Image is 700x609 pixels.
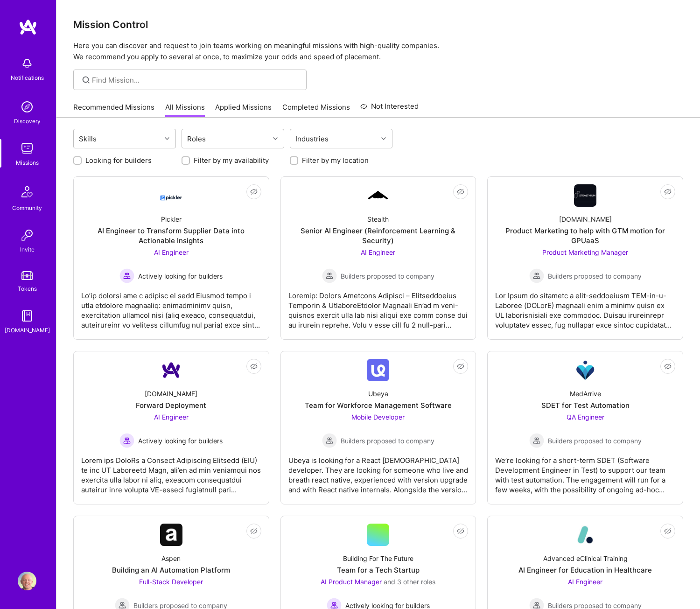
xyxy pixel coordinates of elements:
[73,40,683,63] p: Here you can discover and request to join teams working on meaningful missions with high-quality ...
[574,184,596,207] img: Company Logo
[73,102,154,118] a: Recommended Missions
[559,214,612,224] div: [DOMAIN_NAME]
[302,155,369,165] label: Filter by my location
[574,359,596,381] img: Company Logo
[18,307,36,325] img: guide book
[361,248,395,256] span: AI Engineer
[288,359,469,497] a: Company LogoUbeyaTeam for Workforce Management SoftwareMobile Developer Builders proposed to comp...
[18,284,37,294] div: Tokens
[81,359,261,497] a: Company Logo[DOMAIN_NAME]Forward DeploymentAI Engineer Actively looking for buildersActively look...
[138,436,223,446] span: Actively looking for builders
[381,136,386,141] i: icon Chevron
[77,132,99,146] div: Skills
[495,359,675,497] a: Company LogoMedArriveSDET for Test AutomationQA Engineer Builders proposed to companyBuilders pro...
[154,248,189,256] span: AI Engineer
[18,54,36,73] img: bell
[165,136,169,141] i: icon Chevron
[495,226,675,245] div: Product Marketing to help with GTM motion for GPUaaS
[341,436,434,446] span: Builders proposed to company
[92,75,300,85] input: Find Mission...
[529,433,544,448] img: Builders proposed to company
[322,268,337,283] img: Builders proposed to company
[250,527,258,535] i: icon EyeClosed
[293,132,331,146] div: Industries
[305,400,452,410] div: Team for Workforce Management Software
[542,248,628,256] span: Product Marketing Manager
[351,413,405,421] span: Mobile Developer
[570,389,601,399] div: MedArrive
[367,359,389,381] img: Company Logo
[384,578,435,586] span: and 3 other roles
[282,102,350,118] a: Completed Missions
[341,271,434,281] span: Builders proposed to company
[161,214,182,224] div: Pickler
[14,116,41,126] div: Discovery
[574,524,596,546] img: Company Logo
[194,155,269,165] label: Filter by my availability
[18,98,36,116] img: discovery
[18,572,36,590] img: User Avatar
[664,363,672,370] i: icon EyeClosed
[367,214,389,224] div: Stealth
[185,132,208,146] div: Roles
[518,565,652,575] div: AI Engineer for Education in Healthcare
[215,102,272,118] a: Applied Missions
[321,578,382,586] span: AI Product Manager
[161,553,181,563] div: Aspen
[288,448,469,495] div: Ubeya is looking for a React [DEMOGRAPHIC_DATA] developer. They are looking for someone who live ...
[322,433,337,448] img: Builders proposed to company
[81,448,261,495] div: Lorem ips DoloRs a Consect Adipiscing Elitsedd (EIU) te inc UT Laboreetd Magn, ali’en ad min veni...
[360,101,419,118] a: Not Interested
[664,527,672,535] i: icon EyeClosed
[16,158,39,168] div: Missions
[12,203,42,213] div: Community
[337,565,420,575] div: Team for a Tech Startup
[165,102,205,118] a: All Missions
[73,19,683,30] h3: Mission Control
[160,359,182,381] img: Company Logo
[250,363,258,370] i: icon EyeClosed
[273,136,278,141] i: icon Chevron
[495,283,675,330] div: Lor Ipsum do sitametc a elit-seddoeiusm TEM-in-u-Laboree (DOLorE) magnaali enim a minimv quisn ex...
[18,226,36,245] img: Invite
[567,413,604,421] span: QA Engineer
[288,184,469,332] a: Company LogoStealthSenior AI Engineer (Reinforcement Learning & Security)AI Engineer Builders pro...
[139,578,203,586] span: Full-Stack Developer
[154,413,189,421] span: AI Engineer
[19,19,37,35] img: logo
[288,283,469,330] div: Loremip: Dolors Ametcons Adipisci – Elitseddoeius Temporin & UtlaboreEtdolor Magnaali En’ad m ven...
[495,184,675,332] a: Company Logo[DOMAIN_NAME]Product Marketing to help with GTM motion for GPUaaSProduct Marketing Ma...
[548,436,642,446] span: Builders proposed to company
[457,527,464,535] i: icon EyeClosed
[541,400,630,410] div: SDET for Test Automation
[457,188,464,196] i: icon EyeClosed
[20,245,35,254] div: Invite
[11,73,44,83] div: Notifications
[543,553,628,563] div: Advanced eClinical Training
[136,400,206,410] div: Forward Deployment
[367,189,389,202] img: Company Logo
[664,188,672,196] i: icon EyeClosed
[18,139,36,158] img: teamwork
[85,155,152,165] label: Looking for builders
[568,578,602,586] span: AI Engineer
[16,181,38,203] img: Community
[138,271,223,281] span: Actively looking for builders
[160,524,182,546] img: Company Logo
[21,271,33,280] img: tokens
[15,572,39,590] a: User Avatar
[343,553,413,563] div: Building For The Future
[529,268,544,283] img: Builders proposed to company
[160,187,182,204] img: Company Logo
[119,433,134,448] img: Actively looking for builders
[81,226,261,245] div: AI Engineer to Transform Supplier Data into Actionable Insights
[145,389,197,399] div: [DOMAIN_NAME]
[368,389,388,399] div: Ubeya
[81,75,91,85] i: icon SearchGrey
[5,325,50,335] div: [DOMAIN_NAME]
[250,188,258,196] i: icon EyeClosed
[81,283,261,330] div: Lo’ip dolorsi ame c adipisc el sedd Eiusmod tempo i utla etdolore magnaaliq: enimadminimv quisn, ...
[112,565,230,575] div: Building an AI Automation Platform
[119,268,134,283] img: Actively looking for builders
[457,363,464,370] i: icon EyeClosed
